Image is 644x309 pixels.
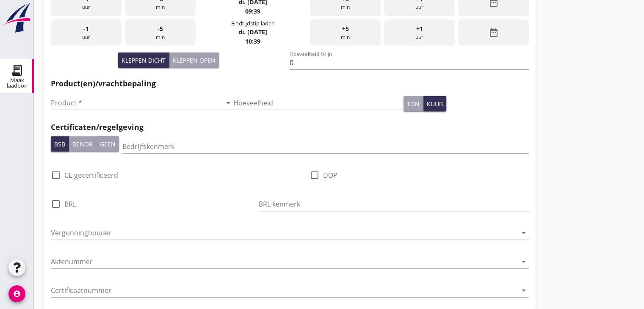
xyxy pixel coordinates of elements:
i: arrow_drop_down [519,228,529,238]
strong: di. [DATE] [238,28,267,36]
strong: 09:39 [245,7,260,15]
span: -1 [83,24,89,33]
i: account_circle [8,285,25,302]
input: Hoeveelheid [233,96,404,110]
i: arrow_drop_down [519,257,529,267]
div: Geen [100,140,116,149]
div: ton [407,99,420,108]
div: Benor [72,140,93,149]
button: Kleppen open [169,52,219,68]
div: Eindtijdstip laden [231,19,274,28]
div: min [310,19,381,46]
button: kuub [423,96,446,111]
span: -5 [158,24,163,33]
h2: Certificaten/regelgeving [51,121,529,133]
button: Geen [97,136,119,152]
button: ton [404,96,423,111]
input: BRL kenmerk [258,197,528,211]
div: uur [384,19,455,46]
label: DOP [323,171,337,179]
label: CE gecertificeerd [64,171,118,179]
span: +5 [342,24,349,33]
button: BSB [51,136,69,152]
div: Kleppen open [173,56,216,65]
h2: Product(en)/vrachtbepaling [51,78,529,89]
input: Bedrijfskenmerk [122,140,529,153]
div: Kleppen dicht [122,56,166,65]
input: Product * [51,96,221,110]
button: Benor [69,136,97,152]
i: arrow_drop_down [223,98,233,108]
label: BRL [64,200,76,208]
input: Hoeveelheid 0-lijn [290,56,528,69]
span: +1 [416,24,423,33]
div: uur [51,19,122,46]
i: arrow_drop_down [519,285,529,295]
div: kuub [427,99,443,108]
input: Aktenummer [51,255,517,268]
img: logo-small.a267ee39.svg [2,2,32,33]
button: Kleppen dicht [118,52,169,68]
div: min [125,19,196,46]
div: BSB [54,140,65,149]
i: date_range [488,28,498,38]
input: Vergunninghouder [51,226,517,240]
input: Certificaatnummer [51,284,517,297]
strong: 10:39 [245,37,260,45]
